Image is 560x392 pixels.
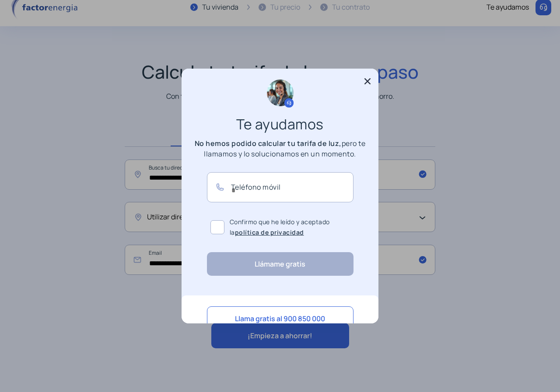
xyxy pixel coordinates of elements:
a: política de privacidad [235,228,304,236]
p: pero te llamamos y lo solucionamos en un momento. [192,138,367,159]
button: Llama gratis al 900 850 000 [207,306,353,331]
h3: Te ayudamos [201,119,359,129]
span: Confirmo que he leído y aceptado la [230,217,350,238]
b: No hemos podido calcular tu tarifa de luz, [195,139,342,148]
